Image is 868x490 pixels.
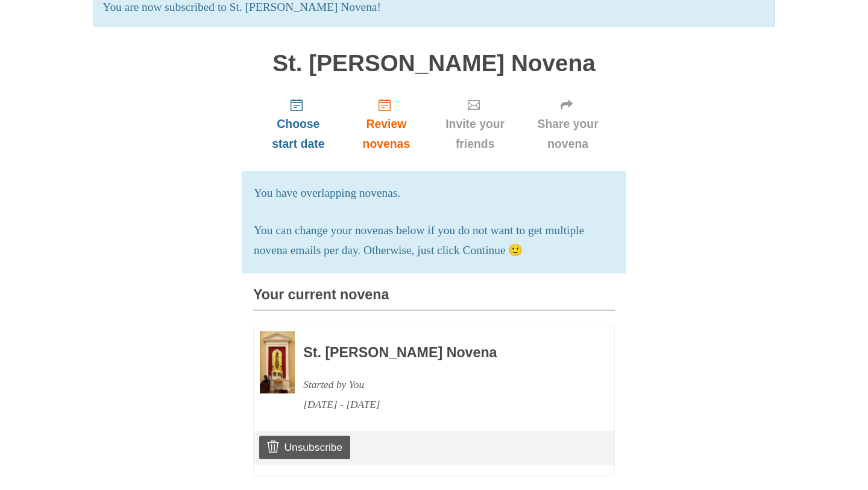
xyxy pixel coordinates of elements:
[344,88,429,160] a: Review novenas
[441,114,509,154] span: Invite your friends
[303,345,582,361] h3: St. [PERSON_NAME] Novena
[265,114,332,154] span: Choose start date
[253,88,344,160] a: Choose start date
[254,221,614,261] p: You can change your novenas below if you do not want to get multiple novena emails per day. Other...
[356,114,417,154] span: Review novenas
[254,183,614,203] p: You have overlapping novenas.
[429,88,521,160] a: Invite your friends
[533,114,603,154] span: Share your novena
[521,88,615,160] a: Share your novena
[303,375,582,395] div: Started by You
[260,331,295,393] img: Novena image
[303,395,582,415] div: [DATE] - [DATE]
[253,51,615,77] h1: St. [PERSON_NAME] Novena
[253,287,615,311] h3: Your current novena
[259,436,350,459] a: Unsubscribe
